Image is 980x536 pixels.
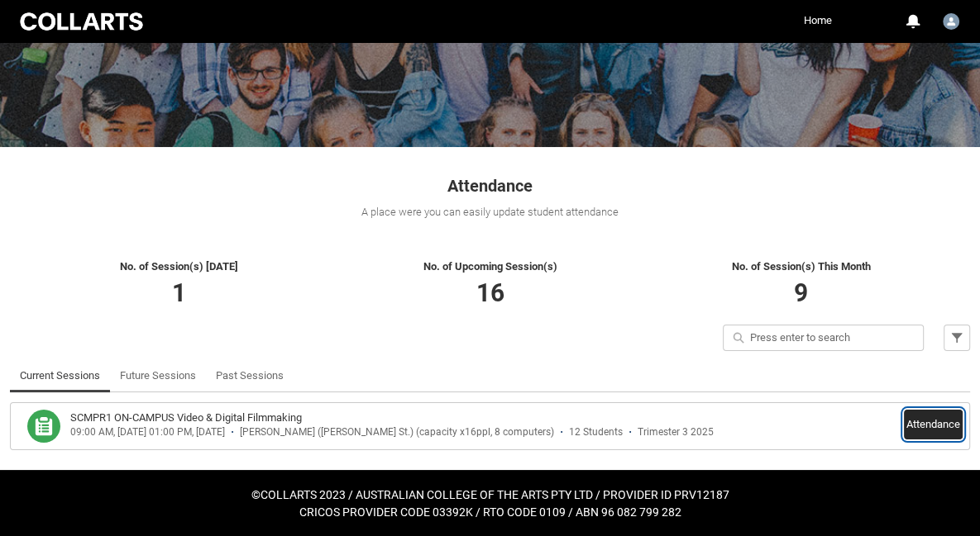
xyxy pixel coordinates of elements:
[723,325,924,351] input: Press enter to search
[638,426,714,439] div: Trimester 3 2025
[240,426,554,439] div: [PERSON_NAME] ([PERSON_NAME] St.) (capacity x16ppl, 8 computers)
[794,278,808,307] span: 9
[120,260,238,273] span: No. of Session(s) [DATE]
[20,359,100,392] a: Current Sessions
[70,426,225,439] div: 09:00 AM, [DATE] 01:00 PM, [DATE]
[120,359,196,392] a: Future Sessions
[944,325,970,351] button: Filter
[10,359,110,392] li: Current Sessions
[447,176,533,196] span: Attendance
[476,278,504,307] span: 16
[216,359,284,392] a: Past Sessions
[172,278,186,307] span: 1
[732,260,871,273] span: No. of Session(s) This Month
[800,8,836,33] a: Home
[423,260,557,273] span: No. of Upcoming Session(s)
[904,410,963,439] button: Attendance
[110,359,206,392] li: Future Sessions
[943,13,959,30] img: Stu.Mannion
[70,410,302,426] h3: SCMPR1 ON-CAMPUS Video & Digital Filmmaking
[10,204,970,221] div: A place were you can easily update student attendance
[569,426,623,439] div: 12 Students
[939,7,963,33] button: User Profile Stu.Mannion
[206,359,294,392] li: Past Sessions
